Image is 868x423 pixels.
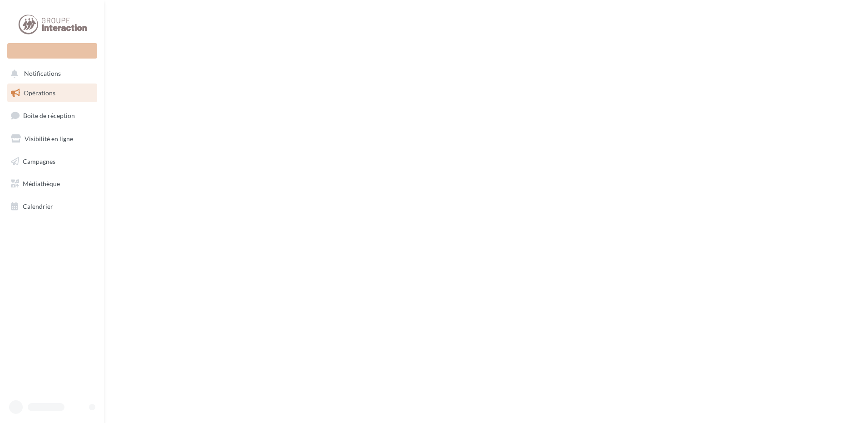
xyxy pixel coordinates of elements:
[5,152,99,171] a: Campagnes
[24,89,55,97] span: Opérations
[5,84,99,103] a: Opérations
[5,174,99,193] a: Médiathèque
[5,106,99,125] a: Boîte de réception
[23,112,75,119] span: Boîte de réception
[24,70,61,78] span: Notifications
[23,180,60,187] span: Médiathèque
[7,43,97,59] div: Nouvelle campagne
[23,157,55,165] span: Campagnes
[25,135,73,143] span: Visibilité en ligne
[5,129,99,148] a: Visibilité en ligne
[23,202,53,210] span: Calendrier
[5,197,99,216] a: Calendrier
